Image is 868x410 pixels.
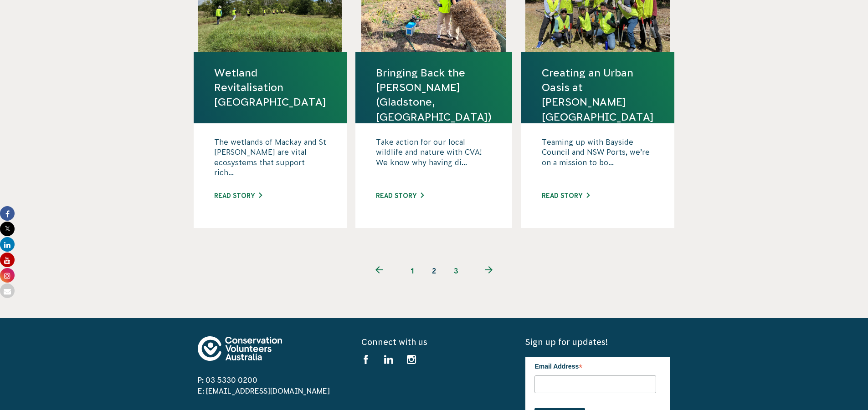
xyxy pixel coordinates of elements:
[376,192,424,199] a: Read story
[214,66,326,110] a: Wetland Revitalisation [GEOGRAPHIC_DATA]
[214,192,262,199] a: Read story
[361,336,506,348] h5: Connect with us
[542,137,654,182] p: Teaming up with Bayside Council and NSW Ports, we’re on a mission to bo...
[376,137,492,182] p: Take action for our local wildlife and nature with CVA! We know why having di...
[357,260,401,282] a: Previous page
[401,260,423,282] a: 1
[467,260,511,282] a: Next page
[445,260,467,282] a: 3
[214,137,326,182] p: The wetlands of Mackay and St [PERSON_NAME] are vital ecosystems that support rich...
[534,357,656,374] label: Email Address
[542,66,654,124] a: Creating an Urban Oasis at [PERSON_NAME][GEOGRAPHIC_DATA]
[198,376,257,384] a: P: 03 5330 0200
[198,387,330,395] a: E: [EMAIL_ADDRESS][DOMAIN_NAME]
[423,260,445,282] span: 2
[357,260,511,282] ul: Pagination
[542,192,590,199] a: Read story
[198,336,282,361] img: logo-footer.svg
[376,66,492,124] a: Bringing Back the [PERSON_NAME] (Gladstone, [GEOGRAPHIC_DATA])
[525,336,670,348] h5: Sign up for updates!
